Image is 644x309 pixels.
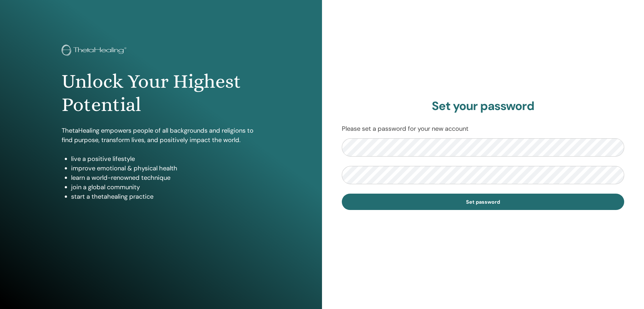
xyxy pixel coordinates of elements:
[62,126,261,145] p: ThetaHealing empowers people of all backgrounds and religions to find purpose, transform lives, a...
[71,154,261,163] li: live a positive lifestyle
[342,194,624,210] button: Set password
[71,192,261,201] li: start a thetahealing practice
[71,182,261,192] li: join a global community
[62,70,261,117] h1: Unlock Your Highest Potential
[342,124,624,133] p: Please set a password for your new account
[342,99,624,113] h2: Set your password
[71,163,261,173] li: improve emotional & physical health
[466,199,500,205] span: Set password
[71,173,261,182] li: learn a world-renowned technique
